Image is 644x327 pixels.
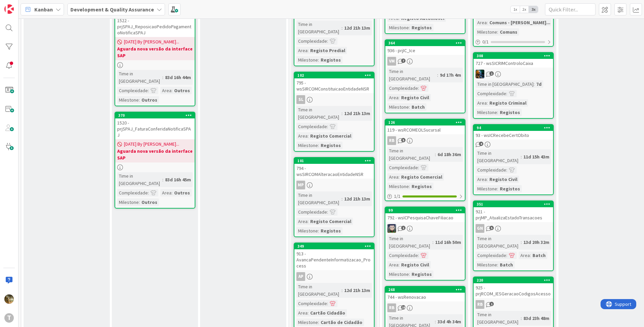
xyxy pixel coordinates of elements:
[294,164,374,179] div: 794 - wsSIRCOMAlteracaoEntidadeNSR
[296,191,342,206] div: Time in [GEOGRAPHIC_DATA]
[294,72,374,93] div: 102795 - wsSIRCOMConstituicaoEntidadeNSR
[385,224,465,233] div: LS
[506,90,507,97] span: :
[477,202,553,207] div: 351
[163,176,193,183] div: 83d 16h 45m
[294,272,374,281] div: AP
[296,300,327,307] div: Complexidade
[309,218,353,225] div: Registo Comercial
[115,112,195,139] div: 3701520 - prjSPAJ_FaturaConferidaNotificaSPAJ
[124,38,179,45] span: [DATE] By [PERSON_NAME]...
[388,120,465,125] div: 126
[476,176,487,183] div: Area
[385,39,465,113] a: 364936 - prjIC_IceVMTime in [GEOGRAPHIC_DATA]:9d 17h 4mComplexidade:Area:Registo CivilMilestone:B...
[385,57,465,66] div: VM
[474,70,553,78] div: JC
[385,287,465,301] div: 268744 - wsRenovacao
[474,125,553,140] div: 9493 - wsICRecebeCertObito
[401,138,406,142] span: 5
[401,305,406,310] span: 18
[487,19,488,26] span: :
[476,99,487,107] div: Area
[297,73,374,78] div: 102
[296,181,305,189] div: MP
[477,125,553,130] div: 94
[474,300,553,309] div: RB
[342,195,343,203] span: :
[385,119,465,134] div: 126119 - wsRCOMEOLSucursal
[399,173,444,181] div: Registo Comercial
[476,166,506,174] div: Complexidade
[498,28,519,36] div: Comuns
[410,183,433,190] div: Registos
[172,87,192,94] div: Outros
[385,287,465,293] div: 268
[296,21,342,35] div: Time in [GEOGRAPHIC_DATA]
[162,74,163,81] span: :
[432,239,433,246] span: :
[327,300,328,307] span: :
[506,252,507,259] span: :
[387,261,398,268] div: Area
[388,208,465,213] div: 99
[387,164,418,171] div: Complexidade
[473,52,554,119] a: 308727 - wsSICRIMControloCaixaJCTime in [GEOGRAPHIC_DATA]:7dComplexidade:Area:Registo CriminalMil...
[34,5,53,13] span: Kanban
[117,87,148,94] div: Complexidade
[476,90,506,97] div: Complexidade
[489,226,494,230] span: 5
[387,303,396,312] div: RB
[294,78,374,93] div: 795 - wsSIRCOMConstituicaoEntidadeNSR
[387,270,409,278] div: Milestone
[318,319,319,326] span: :
[477,278,553,283] div: 220
[327,37,328,45] span: :
[519,252,530,259] div: Area
[476,28,497,36] div: Milestone
[435,318,436,325] span: :
[399,261,431,268] div: Registo Civil
[474,53,553,68] div: 308727 - wsSICRIMControloCaixa
[297,158,374,163] div: 101
[488,176,519,183] div: Registo Civil
[474,277,553,283] div: 220
[489,302,494,306] span: 1
[385,207,465,213] div: 99
[530,252,531,259] span: :
[482,38,489,45] span: 0 / 1
[294,157,375,237] a: 101794 - wsSIRCOMAlteracaoEntidadeNSRMPTime in [GEOGRAPHIC_DATA]:12d 21h 13mComplexidade:Area:Reg...
[117,70,162,85] div: Time in [GEOGRAPHIC_DATA]
[474,201,553,222] div: 351921 - prjMP_AtualizaEstadoTransacoes
[14,1,31,9] span: Support
[387,183,409,190] div: Milestone
[308,218,309,225] span: :
[385,303,465,312] div: RB
[343,287,372,294] div: 12d 21h 13m
[115,112,195,118] div: 370
[387,147,435,162] div: Time in [GEOGRAPHIC_DATA]
[318,227,319,234] span: :
[163,74,193,81] div: 83d 16h 44m
[387,57,396,66] div: VM
[343,195,372,203] div: 12d 21h 13m
[522,239,551,246] div: 13d 20h 32m
[296,56,318,64] div: Milestone
[488,99,528,107] div: Registo Criminal
[476,80,534,88] div: Time in [GEOGRAPHIC_DATA]
[522,315,551,322] div: 83d 23h 48m
[118,113,195,118] div: 370
[319,56,343,64] div: Registos
[162,176,163,183] span: :
[489,71,494,76] span: 1
[476,70,484,78] img: JC
[294,243,374,249] div: 349
[477,53,553,58] div: 308
[387,94,398,101] div: Area
[171,189,172,196] span: :
[476,109,497,116] div: Milestone
[409,24,410,31] span: :
[388,41,465,45] div: 364
[115,112,195,209] a: 3701520 - prjSPAJ_FaturaConferidaNotificaSPAJ[DATE] By [PERSON_NAME]...Aguarda nova versão da int...
[474,53,553,59] div: 308
[296,309,308,317] div: Area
